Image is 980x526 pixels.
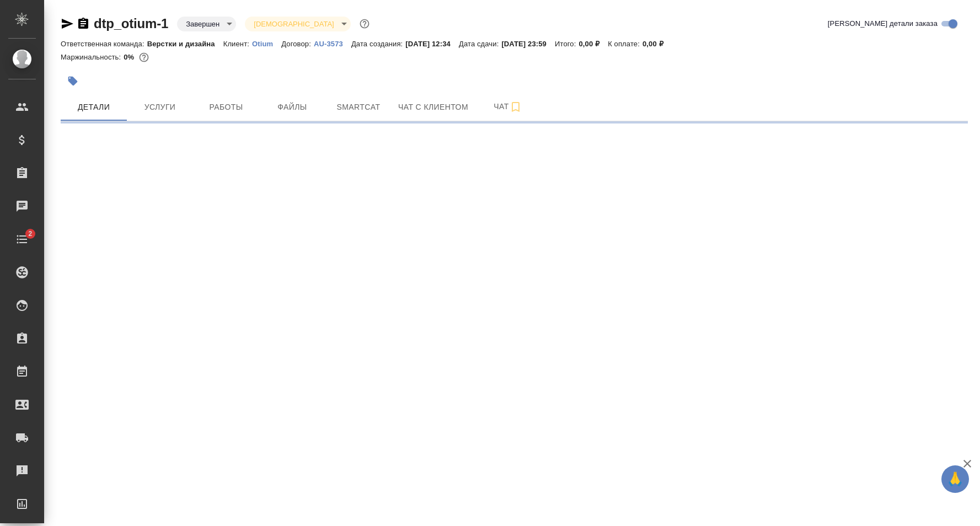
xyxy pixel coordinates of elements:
[223,40,252,48] p: Клиент:
[137,50,151,65] button: 286987.29 RUB;
[357,17,372,31] button: Доп статусы указывают на важность/срочность заказа
[183,19,223,29] button: Завершен
[351,40,405,48] p: Дата создания:
[61,53,124,61] p: Маржинальность:
[3,226,41,253] a: 2
[200,100,253,114] span: Работы
[828,18,938,29] span: [PERSON_NAME] детали заказа
[941,465,969,493] button: 🙏
[61,40,147,48] p: Ответственная команда:
[579,40,608,48] p: 0,00 ₽
[252,39,281,48] a: Оtium
[266,100,319,114] span: Файлы
[133,100,186,114] span: Услуги
[481,100,534,114] span: Чат
[314,40,351,48] p: AU-3573
[405,40,459,48] p: [DATE] 12:34
[177,17,236,31] div: Завершен
[250,19,337,29] button: [DEMOGRAPHIC_DATA]
[946,468,965,491] span: 🙏
[314,39,351,48] a: AU-3573
[459,40,501,48] p: Дата сдачи:
[398,100,468,114] span: Чат с клиентом
[61,17,74,30] button: Скопировать ссылку для ЯМессенджера
[252,40,281,48] p: Оtium
[22,228,39,239] span: 2
[555,40,579,48] p: Итого:
[147,40,223,48] p: Верстки и дизайна
[67,100,120,114] span: Детали
[94,16,168,31] a: dtp_otium-1
[501,40,555,48] p: [DATE] 23:59
[77,17,90,30] button: Скопировать ссылку
[245,17,350,31] div: Завершен
[608,40,642,48] p: К оплате:
[642,40,672,48] p: 0,00 ₽
[124,53,137,61] p: 0%
[332,100,385,114] span: Smartcat
[509,100,522,114] svg: Подписаться
[281,40,314,48] p: Договор:
[61,69,85,93] button: Добавить тэг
